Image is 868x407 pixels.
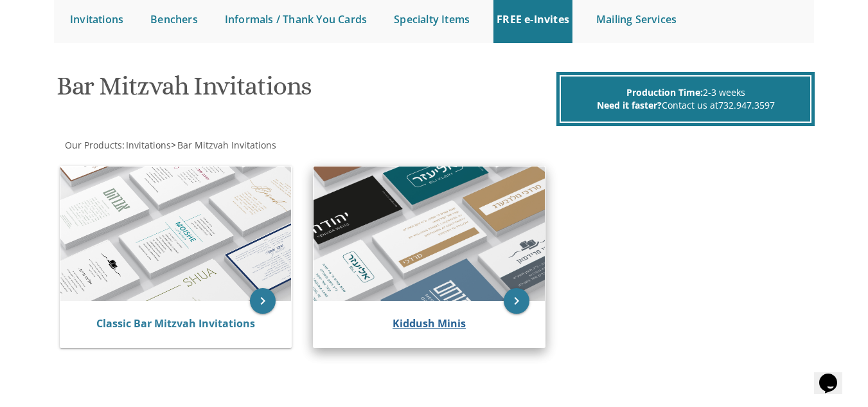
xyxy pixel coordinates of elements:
[126,139,171,151] span: Invitations
[171,139,276,151] span: >
[504,288,529,314] a: keyboard_arrow_right
[814,356,855,394] iframe: chat widget
[60,167,291,302] img: Classic Bar Mitzvah Invitations
[125,139,171,151] a: Invitations
[626,86,703,98] span: Production Time:
[314,167,544,302] img: Kiddush Minis
[393,316,466,330] a: Kiddush Minis
[64,139,122,151] a: Our Products
[560,75,811,123] div: 2-3 weeks Contact us at
[96,316,255,330] a: Classic Bar Mitzvah Invitations
[176,139,276,151] a: Bar Mitzvah Invitations
[250,288,276,314] a: keyboard_arrow_right
[597,99,662,111] span: Need it faster?
[177,139,276,151] span: Bar Mitzvah Invitations
[57,72,554,110] h1: Bar Mitzvah Invitations
[718,99,775,111] a: 732.947.3597
[54,139,434,152] div: :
